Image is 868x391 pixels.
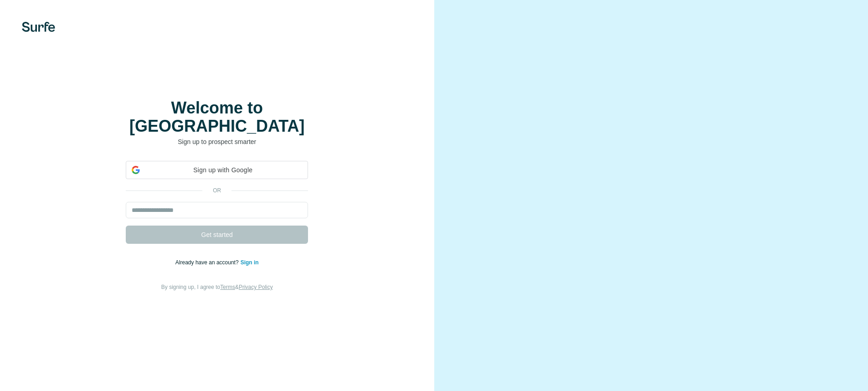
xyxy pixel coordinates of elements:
a: Sign in [241,259,259,266]
span: By signing up, I agree to & [161,284,273,290]
div: Sign up with Google [126,161,308,179]
a: Privacy Policy [239,284,273,290]
span: Already have an account? [175,259,241,266]
p: or [202,186,231,195]
h1: Welcome to [GEOGRAPHIC_DATA] [126,99,308,135]
p: Sign up to prospect smarter [126,137,308,146]
span: Sign up with Google [144,165,302,175]
a: Terms [220,284,235,290]
img: Surfe's logo [22,22,55,32]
